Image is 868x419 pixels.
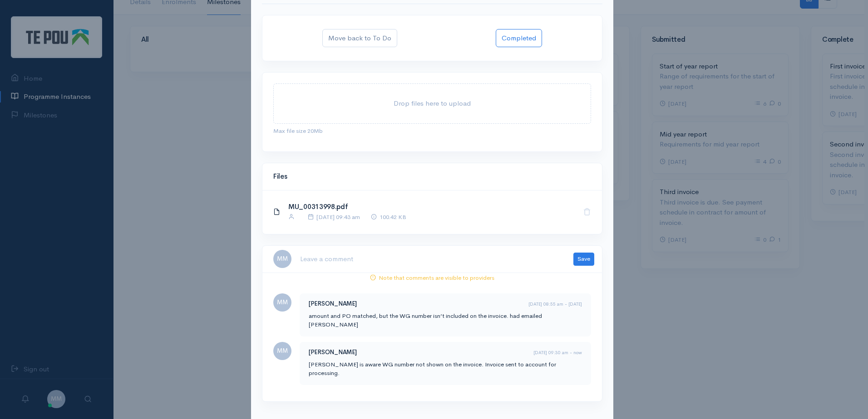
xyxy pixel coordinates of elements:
[273,173,591,180] h4: Files
[309,360,582,378] p: [PERSON_NAME] is aware WG number not shown on the invoice. Invoice sent to account for processing.
[533,349,582,356] time: [DATE] 09:30 am - now
[288,202,348,211] a: MU_00313998.pdf
[273,342,291,360] span: MM
[360,212,406,222] div: 100.42 KB
[309,301,518,307] h5: [PERSON_NAME]
[309,349,523,356] h5: [PERSON_NAME]
[273,293,291,312] span: MM
[257,273,607,283] div: Note that comments are visible to providers
[394,99,471,107] span: Drop files here to upload
[273,124,591,136] div: Max file size 20Mb
[273,250,291,268] span: MM
[528,301,582,307] time: [DATE] 08:55 am - [DATE]
[309,312,582,329] p: amount and PO matched, but the WG number isn’t included on the invoice. had emailed [PERSON_NAME]
[297,212,360,222] div: [DATE] 09:43 am
[496,29,542,48] button: Completed
[322,29,397,48] button: Move back to To Do
[573,253,594,266] button: Save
